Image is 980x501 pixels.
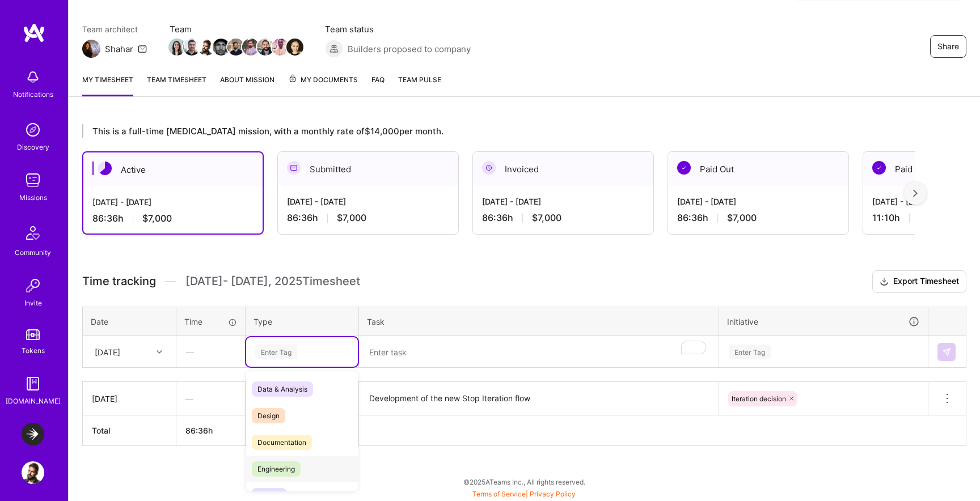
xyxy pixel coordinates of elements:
span: Documentation [252,435,312,450]
a: Team Member Avatar [170,37,184,57]
div: Invoiced [473,152,653,186]
th: 86:36h [176,415,246,446]
div: Paid Out [668,152,848,186]
span: Engineering [252,461,301,477]
button: Export Timesheet [872,270,966,293]
span: [DATE] - [DATE] , 2025 Timesheet [185,274,360,288]
img: Team Member Avatar [242,39,259,56]
img: LaunchDarkly: Experimentation Delivery Team [22,423,44,445]
div: [DATE] - [DATE] [677,196,839,207]
img: logo [23,23,45,43]
i: icon Chevron [157,349,162,355]
a: Team Member Avatar [229,37,243,57]
div: 86:36 h [287,212,449,224]
div: [DATE] - [DATE] [482,196,644,207]
span: Team Pulse [398,75,441,84]
span: Team status [325,23,471,35]
span: $7,000 [142,213,172,224]
div: [DATE] - [DATE] [92,196,254,208]
div: Notifications [13,88,53,100]
div: Active [83,152,263,187]
div: Enter Tag [255,343,297,360]
div: Invite [24,297,42,309]
textarea: To enrich screen reader interactions, please activate Accessibility in Grammarly extension settings [360,337,717,367]
div: Missions [19,192,47,203]
a: Team Member Avatar [184,37,199,57]
span: Data & Analysis [252,381,313,397]
img: Team Member Avatar [227,39,244,56]
div: [DATE] [95,346,120,358]
button: Share [930,35,966,58]
img: Invoiced [482,161,496,175]
img: Paid Out [677,161,691,175]
a: LaunchDarkly: Experimentation Delivery Team [19,423,47,445]
span: $7,000 [727,212,757,224]
img: bell [22,66,44,88]
div: Discovery [17,141,49,153]
img: right [913,189,918,197]
i: icon Download [880,276,889,288]
span: Share [937,41,959,52]
div: [DOMAIN_NAME] [6,395,61,407]
th: Total [83,415,176,446]
img: Team Member Avatar [213,39,230,56]
i: icon Mail [138,44,147,53]
span: Time tracking [82,274,156,288]
a: Privacy Policy [530,490,576,498]
div: [DATE] - [DATE] [287,196,449,207]
th: Date [83,307,176,336]
div: 86:36 h [677,212,839,224]
div: © 2025 ATeams Inc., All rights reserved. [68,468,980,496]
span: Team [170,23,302,35]
span: $7,000 [532,212,561,224]
img: Team Member Avatar [272,39,289,56]
img: Submit [942,347,951,356]
div: Shahar [105,43,133,55]
a: Team Member Avatar [243,37,258,57]
a: My timesheet [82,74,133,96]
a: Team timesheet [147,74,206,96]
div: Submitted [278,152,458,186]
img: Invite [22,274,44,297]
img: guide book [22,372,44,395]
img: Paid Out [872,161,886,175]
img: Team Member Avatar [168,39,185,56]
div: 86:36 h [482,212,644,224]
span: | [472,490,576,498]
div: Community [15,247,51,258]
div: [DATE] [92,393,167,405]
span: Builders proposed to company [348,43,471,55]
img: tokens [26,329,40,340]
div: — [177,337,244,367]
a: Team Member Avatar [214,37,229,57]
span: Team architect [82,23,147,35]
img: Team Member Avatar [183,39,200,56]
div: Tokens [22,345,45,356]
a: Terms of Service [472,490,526,498]
textarea: Development of the new Stop Iteration flow [360,383,717,414]
th: Task [359,307,719,336]
span: Iteration decision [732,394,786,403]
img: Active [98,162,112,175]
img: Team Member Avatar [198,39,215,56]
img: discovery [22,118,44,141]
img: Team Member Avatar [257,39,274,56]
img: Community [19,219,47,247]
img: Builders proposed to company [325,40,343,58]
a: FAQ [371,74,385,96]
a: Team Pulse [398,74,441,96]
span: My Documents [288,74,358,86]
a: My Documents [288,74,358,96]
th: Type [246,307,359,336]
div: — [176,384,245,414]
img: User Avatar [22,461,44,484]
img: Team Member Avatar [286,39,303,56]
img: teamwork [22,169,44,192]
a: User Avatar [19,461,47,484]
img: Submitted [287,161,301,175]
a: Team Member Avatar [273,37,288,57]
div: Time [184,316,237,328]
img: Team Architect [82,40,100,58]
span: $7,000 [337,212,366,224]
div: This is a full-time [MEDICAL_DATA] mission, with a monthly rate of $14,000 per month. [82,124,915,138]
